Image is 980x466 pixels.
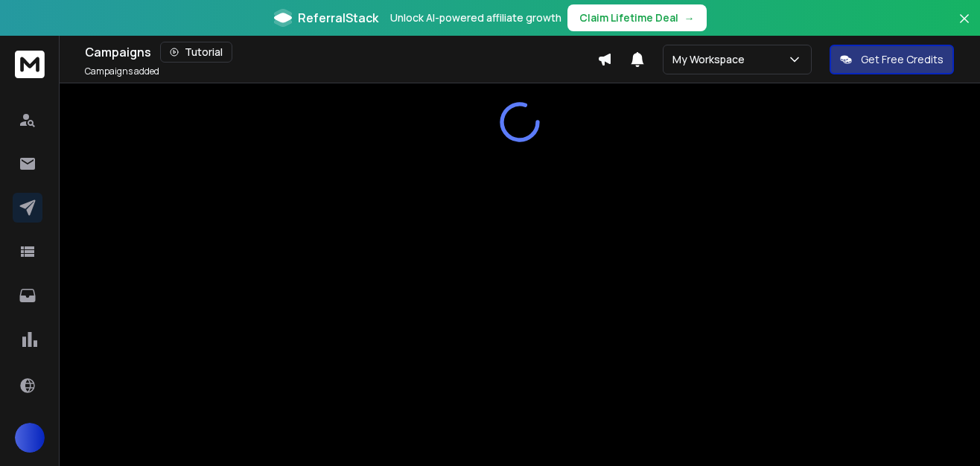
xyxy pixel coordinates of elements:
p: Get Free Credits [861,52,944,67]
p: Campaigns added [85,66,159,77]
p: My Workspace [672,52,751,67]
div: Campaigns [85,42,597,63]
span: ReferralStack [298,9,378,27]
button: Claim Lifetime Deal→ [567,4,707,31]
span: → [684,10,695,25]
button: Close banner [955,9,974,45]
button: Tutorial [160,42,232,63]
button: Get Free Credits [830,45,954,74]
p: Unlock AI-powered affiliate growth [390,10,561,25]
